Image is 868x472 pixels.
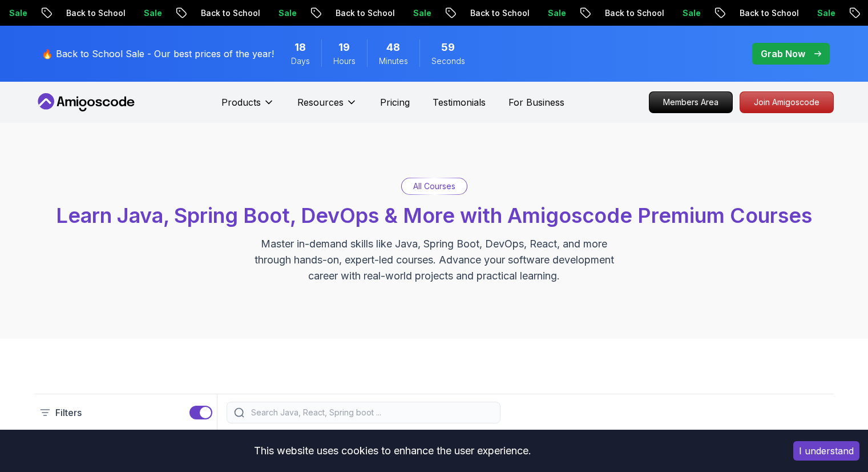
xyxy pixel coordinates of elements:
a: Pricing [380,95,410,109]
p: Products [221,95,261,109]
p: Resources [297,95,344,109]
p: Back to School [57,7,135,19]
p: Back to School [326,7,404,19]
p: Master in-demand skills like Java, Spring Boot, DevOps, React, and more through hands-on, expert-... [243,236,626,284]
button: Accept cookies [793,441,859,461]
p: Sale [135,7,171,19]
span: Minutes [379,55,408,67]
a: For Business [508,95,564,109]
span: Hours [333,55,356,67]
p: All Courses [413,181,455,192]
div: This website uses cookies to enhance the user experience. [9,438,776,463]
span: Learn Java, Spring Boot, DevOps & More with Amigoscode Premium Courses [56,203,812,228]
p: Filters [55,406,82,419]
p: Members Area [649,92,732,113]
p: Back to School [461,7,539,19]
span: 59 Seconds [441,39,455,55]
input: Search Java, React, Spring boot ... [249,407,493,418]
p: Sale [673,7,710,19]
p: Join Amigoscode [740,92,833,113]
a: Join Amigoscode [740,91,834,113]
span: Seconds [431,55,465,67]
button: Products [221,95,274,118]
span: 19 Hours [338,39,350,55]
p: Sale [808,7,845,19]
p: Back to School [730,7,808,19]
a: Members Area [649,91,733,113]
span: 48 Minutes [386,39,400,55]
a: Testimonials [433,95,486,109]
span: Days [291,55,310,67]
p: Sale [404,7,441,19]
span: 18 Days [294,39,306,55]
p: Back to School [596,7,673,19]
p: 🔥 Back to School Sale - Our best prices of the year! [42,47,274,61]
p: Sale [539,7,575,19]
p: Back to School [192,7,269,19]
button: Resources [297,95,357,118]
p: Sale [269,7,306,19]
p: Grab Now [761,47,805,61]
